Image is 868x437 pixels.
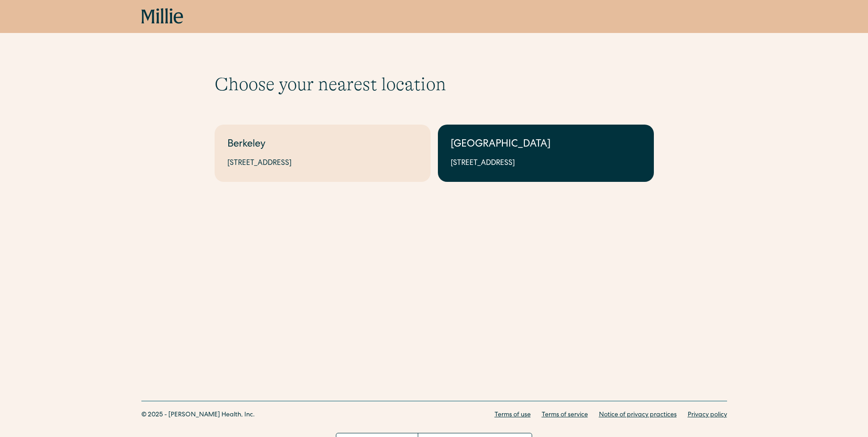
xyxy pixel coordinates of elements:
a: Terms of use [495,410,531,420]
a: [GEOGRAPHIC_DATA][STREET_ADDRESS] [438,125,654,182]
div: © 2025 - [PERSON_NAME] Health, Inc. [141,410,255,420]
div: [STREET_ADDRESS] [451,158,641,169]
h1: Choose your nearest location [215,73,654,95]
div: [GEOGRAPHIC_DATA] [451,137,641,153]
a: Berkeley[STREET_ADDRESS] [215,125,431,182]
a: Privacy policy [688,410,727,420]
a: Notice of privacy practices [599,410,677,420]
div: Berkeley [227,137,418,153]
a: Terms of service [542,410,588,420]
div: [STREET_ADDRESS] [227,158,418,169]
